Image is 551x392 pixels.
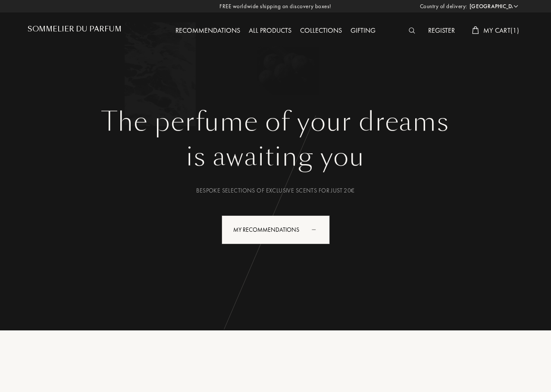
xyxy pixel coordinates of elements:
[34,137,517,176] div: is awaiting you
[296,26,346,35] a: Collections
[472,26,479,34] img: cart_white.svg
[420,2,467,11] span: Country of delivery:
[28,25,122,33] h1: Sommelier du Parfum
[309,221,326,238] div: animation
[424,26,459,35] a: Register
[34,106,517,137] h1: The perfume of your dreams
[28,25,122,37] a: Sommelier du Parfum
[409,28,415,34] img: search_icn_white.svg
[171,26,244,35] a: Recommendations
[171,25,244,37] div: Recommendations
[34,186,517,195] div: Bespoke selections of exclusive scents for just 20€
[244,25,296,37] div: All products
[244,26,296,35] a: All products
[424,25,459,37] div: Register
[346,26,380,35] a: Gifting
[346,25,380,37] div: Gifting
[483,26,519,35] span: My Cart ( 1 )
[222,215,330,244] div: My Recommendations
[215,215,336,244] a: My Recommendationsanimation
[296,25,346,37] div: Collections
